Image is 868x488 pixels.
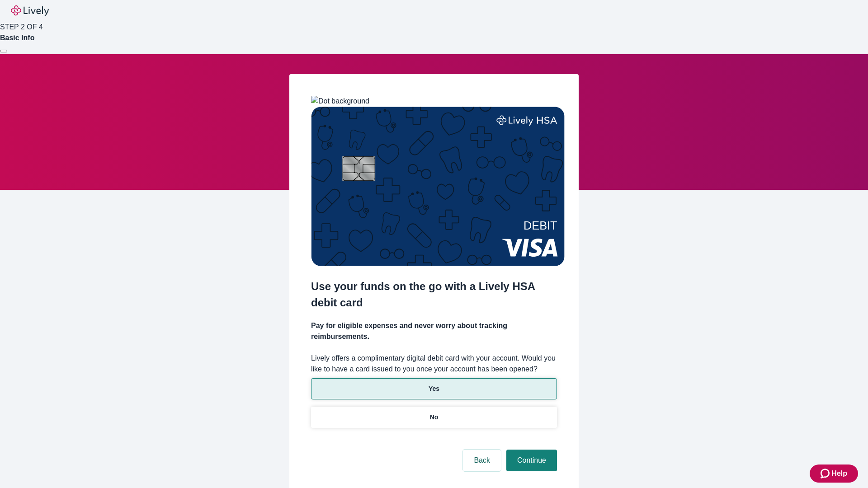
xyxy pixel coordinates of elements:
[821,468,831,479] svg: Zendesk support icon
[430,413,439,422] p: No
[311,353,557,375] label: Lively offers a complimentary digital debit card with your account. Would you like to have a card...
[506,450,557,471] button: Continue
[311,378,557,399] button: Yes
[311,96,369,107] img: Dot background
[429,384,439,394] p: Yes
[311,278,557,311] h2: Use your funds on the go with a Lively HSA debit card
[831,468,847,479] span: Help
[810,465,858,483] button: Zendesk support iconHelp
[311,407,557,428] button: No
[311,320,557,342] h4: Pay for eligible expenses and never worry about tracking reimbursements.
[11,5,49,16] img: Lively
[311,107,565,266] img: Debit card
[463,450,501,471] button: Back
